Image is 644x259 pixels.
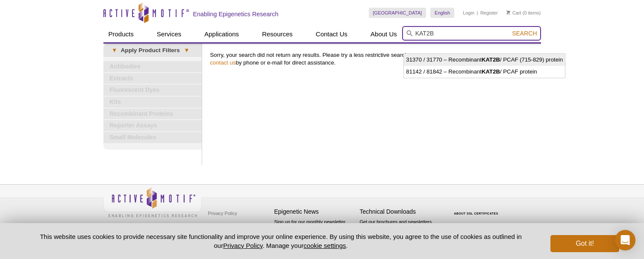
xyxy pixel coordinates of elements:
button: Got it! [550,235,619,252]
p: Get our brochures and newsletters, or request them by mail. [360,218,441,240]
img: Active Motif, [103,185,202,219]
a: Privacy Policy [206,207,239,220]
a: Privacy Policy [223,242,262,249]
h4: Technical Downloads [360,208,441,215]
input: Keyword, Cat. No. [402,26,541,41]
span: Search [512,30,537,37]
a: Reporter Assays [103,120,202,131]
a: Terms & Conditions [206,220,251,233]
p: This website uses cookies to provide necessary site functionality and improve your online experie... [25,232,537,250]
a: Services [152,26,187,42]
h2: Enabling Epigenetics Research [193,10,279,18]
a: ▾Apply Product Filters▾ [103,44,202,57]
a: Applications [199,26,244,42]
img: Your Cart [506,10,510,15]
a: Small Molecules [103,132,202,143]
button: cookie settings [303,242,346,249]
a: Recombinant Proteins [103,109,202,120]
h4: Epigenetic News [274,208,356,215]
strong: KAT2B [482,56,500,63]
a: Products [103,26,139,42]
a: English [430,8,454,18]
li: 81142 / 81842 – Recombinant / PCAF protein [404,66,565,78]
a: Extracts [103,73,202,84]
a: Antibodies [103,61,202,72]
a: Login [463,10,474,16]
a: Contact Us [311,26,353,42]
li: 31370 / 31770 – Recombinant / PCAF (715-829) protein [404,54,565,66]
a: Cart [506,10,521,16]
li: | [477,8,478,18]
button: Search [509,29,539,37]
a: Register [480,10,498,16]
a: [GEOGRAPHIC_DATA] [369,8,426,18]
div: Open Intercom Messenger [615,230,635,250]
span: ▾ [180,47,193,54]
table: Click to Verify - This site chose Symantec SSL for secure e-commerce and confidential communicati... [445,200,509,218]
a: About Us [365,26,402,42]
a: Kits [103,97,202,108]
a: Fluorescent Dyes [103,85,202,96]
p: Sign up for our monthly newsletter highlighting recent publications in the field of epigenetics. [274,218,356,247]
li: (0 items) [506,8,541,18]
a: contact us [210,59,236,66]
span: ▾ [108,47,121,54]
a: Resources [257,26,298,42]
p: Sorry, your search did not return any results. Please try a less restrictive search, or by phone ... [210,51,537,67]
a: ABOUT SSL CERTIFICATES [454,212,498,215]
strong: KAT2B [482,68,500,75]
